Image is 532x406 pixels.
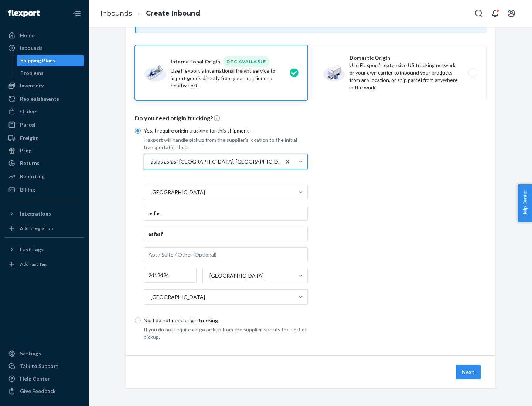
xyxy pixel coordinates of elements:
button: Fast Tags [4,244,84,255]
a: Freight [4,132,84,144]
div: Talk to Support [20,362,58,370]
div: Orders [20,108,38,115]
p: No, I do not need origin trucking [144,317,308,324]
a: Shipping Plans [17,55,85,66]
input: Facility Name [144,206,308,221]
button: Give Feedback [4,385,84,397]
input: Postal Code [144,268,197,283]
div: Billing [20,186,35,193]
button: Open notifications [488,6,502,21]
p: If you do not require cargo pickup from the supplier, specify the port of pickup. [144,326,308,341]
div: Shipping Plans [20,57,55,64]
div: Problems [20,69,44,77]
div: Home [20,32,35,39]
a: Inventory [4,80,84,92]
div: Integrations [20,210,51,217]
a: Help Center [4,373,84,385]
p: Do you need origin trucking? [135,114,487,123]
div: Help Center [20,375,50,382]
a: Inbounds [100,9,132,17]
a: Home [4,30,84,41]
div: [GEOGRAPHIC_DATA] [151,189,205,196]
a: Prep [4,145,84,156]
a: Orders [4,106,84,117]
a: Problems [17,67,85,79]
div: Prep [20,147,31,154]
div: Freight [20,134,38,142]
div: Inventory [20,82,44,89]
a: Billing [4,184,84,196]
div: Give Feedback [20,388,56,395]
input: [GEOGRAPHIC_DATA] [150,293,151,301]
a: Add Integration [4,223,84,234]
button: Integrations [4,208,84,220]
div: Parcel [20,121,35,128]
button: Open account menu [504,6,519,21]
input: Yes, I require origin trucking for this shipment [135,128,141,134]
a: Talk to Support [4,360,84,372]
button: Next [456,365,481,379]
button: Open Search Box [471,6,486,21]
button: Close Navigation [69,6,84,21]
a: Reporting [4,171,84,182]
input: Address [144,227,308,241]
a: Create Inbound [146,9,200,17]
div: [GEOGRAPHIC_DATA] [151,293,205,301]
ol: breadcrumbs [95,3,206,24]
div: Add Fast Tag [20,261,47,267]
input: No, I do not need origin trucking [135,317,141,323]
div: Returns [20,159,40,167]
div: Inbounds [20,44,42,52]
p: Yes, I require origin trucking for this shipment [144,127,308,134]
div: Settings [20,350,41,357]
input: Apt / Suite / Other (Optional) [144,247,308,262]
div: Reporting [20,173,45,180]
a: Inbounds [4,42,84,54]
input: [GEOGRAPHIC_DATA] [209,272,209,279]
div: [GEOGRAPHIC_DATA] [209,272,264,279]
a: Returns [4,157,84,169]
img: Flexport logo [8,10,40,17]
div: Replenishments [20,95,59,103]
a: Add Fast Tag [4,258,84,270]
div: asfas asfasf [GEOGRAPHIC_DATA], [GEOGRAPHIC_DATA] 2412424 [151,158,284,165]
a: Replenishments [4,93,84,105]
a: Parcel [4,119,84,131]
span: Inbounding with your own carrier? [157,20,320,27]
button: Help Center [518,184,532,222]
input: [GEOGRAPHIC_DATA] [150,189,151,196]
div: Add Integration [20,225,53,231]
div: Fast Tags [20,246,44,253]
p: Flexport will handle pickup from the supplier's location to the initial transportation hub. [144,136,308,151]
a: Settings [4,348,84,359]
